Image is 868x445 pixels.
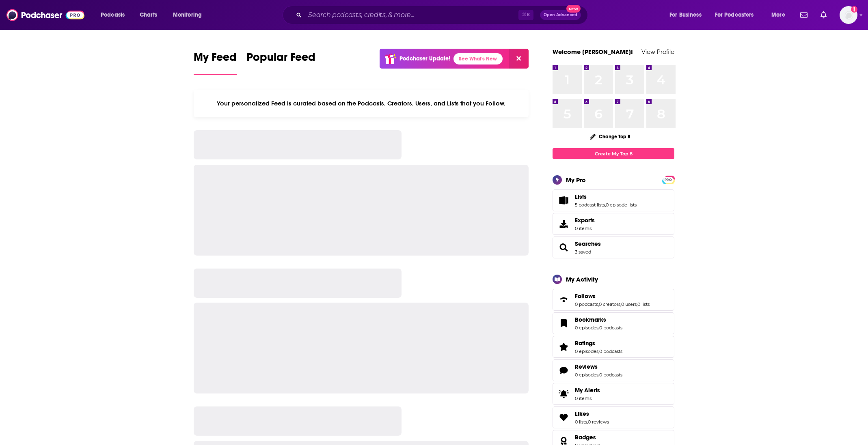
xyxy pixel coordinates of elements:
[663,176,673,183] a: PRO
[575,316,606,323] span: Bookmarks
[664,9,712,21] button: open menu
[641,48,674,56] a: View Profile
[851,6,857,13] svg: Add a profile image
[598,325,599,331] span: ,
[575,396,600,401] span: 0 items
[134,9,162,21] a: Charts
[575,292,596,300] span: Follows
[840,6,857,24] span: Logged in as ericagelbard
[575,372,598,378] a: 0 episodes
[575,249,591,255] a: 3 saved
[575,217,595,224] span: Exports
[840,6,857,24] button: Show profile menu
[566,5,581,13] span: New
[555,388,572,400] span: My Alerts
[540,10,581,20] button: Open AdvancedNew
[606,202,637,208] a: 0 episode lists
[553,336,674,358] span: Ratings
[518,10,533,20] span: ⌘ K
[575,316,622,323] a: Bookmarks
[555,318,572,329] a: Bookmarks
[598,301,599,307] span: ,
[553,189,674,211] span: Lists
[6,7,84,23] img: Podchaser - Follow, Share and Rate Podcasts
[575,387,600,394] span: My Alerts
[566,275,598,283] div: My Activity
[599,301,620,307] a: 0 creators
[575,434,600,441] a: Badges
[555,294,572,305] a: Follows
[553,148,674,159] a: Create My Top 8
[544,13,577,17] span: Open Advanced
[566,176,586,184] div: My Pro
[575,340,622,347] a: Ratings
[101,9,125,21] span: Podcasts
[599,348,622,354] a: 0 podcasts
[246,50,315,69] span: Popular Feed
[766,9,795,21] button: open menu
[399,55,450,62] p: Podchaser Update!
[173,9,202,21] span: Monitoring
[553,383,674,405] a: My Alerts
[715,9,754,21] span: For Podcasters
[555,365,572,376] a: Reviews
[140,9,157,21] span: Charts
[553,236,674,258] span: Searches
[575,410,609,417] a: Likes
[575,193,587,200] span: Lists
[621,301,637,307] a: 0 users
[599,372,622,378] a: 0 podcasts
[817,8,830,22] a: Show notifications dropdown
[575,226,595,231] span: 0 items
[555,218,572,230] span: Exports
[598,348,599,354] span: ,
[246,50,315,75] a: Popular Feed
[637,301,650,307] a: 0 lists
[840,6,857,24] img: User Profile
[585,131,635,142] button: Change Top 8
[575,325,598,331] a: 0 episodes
[620,301,621,307] span: ,
[553,213,674,235] a: Exports
[710,9,766,21] button: open menu
[575,193,637,200] a: Lists
[575,410,589,417] span: Likes
[637,301,637,307] span: ,
[555,242,572,253] a: Searches
[553,406,674,428] span: Likes
[587,419,588,425] span: ,
[663,177,673,183] span: PRO
[771,9,785,21] span: More
[553,48,633,56] a: Welcome [PERSON_NAME]!
[575,340,595,347] span: Ratings
[588,419,609,425] a: 0 reviews
[575,240,601,247] a: Searches
[555,412,572,423] a: Likes
[167,9,212,21] button: open menu
[575,202,605,208] a: 5 podcast lists
[194,50,237,75] a: My Feed
[575,419,587,425] a: 0 lists
[553,312,674,334] span: Bookmarks
[575,301,598,307] a: 0 podcasts
[194,90,529,117] div: Your personalized Feed is curated based on the Podcasts, Creators, Users, and Lists that you Follow.
[575,434,596,441] span: Badges
[305,9,518,21] input: Search podcasts, credits, & more...
[290,6,596,24] div: Search podcasts, credits, & more...
[575,363,598,370] span: Reviews
[599,325,622,331] a: 0 podcasts
[598,372,599,378] span: ,
[555,341,572,353] a: Ratings
[555,195,572,206] a: Lists
[95,9,135,21] button: open menu
[575,348,598,354] a: 0 episodes
[553,359,674,381] span: Reviews
[797,8,811,22] a: Show notifications dropdown
[194,50,237,69] span: My Feed
[669,9,702,21] span: For Business
[605,202,606,208] span: ,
